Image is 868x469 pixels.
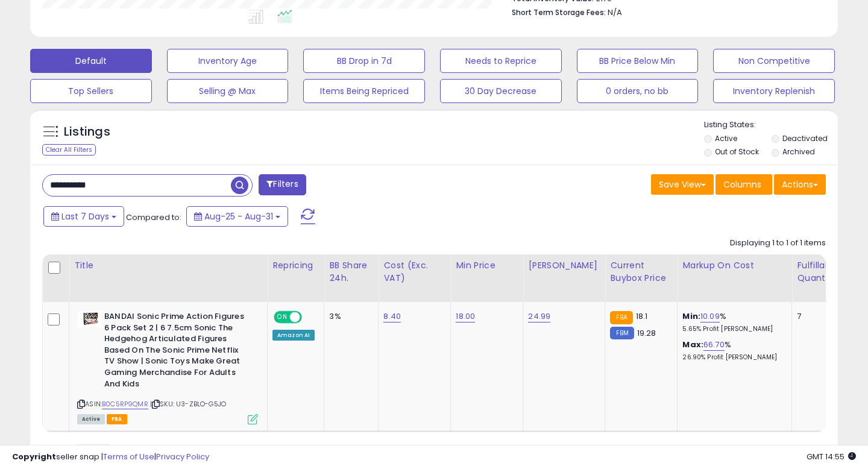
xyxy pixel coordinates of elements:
button: Selling @ Max [167,79,289,103]
div: ASIN: [77,311,258,423]
span: 2025-09-9 14:55 GMT [807,451,856,462]
div: % [682,311,782,333]
a: 66.70 [703,339,725,351]
span: OFF [300,312,319,323]
small: FBA [610,311,632,324]
span: | SKU: U3-ZBLO-G5JO [150,399,226,409]
div: Amazon AI [272,330,315,341]
div: Markup on Cost [682,259,787,272]
span: Aug-25 - Aug-31 [204,210,273,222]
button: Needs to Reprice [440,49,562,73]
a: B0C5RP9QMR [102,399,148,409]
button: Top Sellers [30,79,152,103]
a: 24.99 [528,310,550,323]
p: Listing States: [704,119,838,131]
button: Filters [259,174,306,195]
div: Title [74,259,262,272]
button: Columns [715,174,772,195]
div: Repricing [272,259,319,272]
button: Last 7 Days [43,206,124,227]
span: N/A [608,7,622,18]
h5: Listings [64,124,110,140]
label: Archived [782,146,815,157]
div: Fulfillable Quantity [797,259,838,285]
a: 18.00 [456,310,475,323]
div: Clear All Filters [42,144,96,156]
p: 26.90% Profit [PERSON_NAME] [682,353,782,362]
span: 19.28 [637,327,656,339]
button: Actions [774,174,826,195]
a: 10.09 [700,310,720,323]
div: seller snap | | [12,452,209,463]
small: FBM [610,327,634,339]
span: ON [275,312,290,323]
button: Inventory Replenish [713,79,835,103]
div: 7 [797,311,834,322]
button: Default [30,49,152,73]
a: Terms of Use [103,451,154,462]
button: Aug-25 - Aug-31 [186,206,288,227]
button: Inventory Age [167,49,289,73]
button: BB Price Below Min [577,49,699,73]
div: Cost (Exc. VAT) [383,259,445,285]
span: All listings currently available for purchase on Amazon [77,414,105,424]
button: Non Competitive [713,49,835,73]
b: Short Term Storage Fees: [512,7,606,17]
div: Displaying 1 to 1 of 1 items [730,238,826,249]
strong: Copyright [12,451,56,462]
th: The percentage added to the cost of goods (COGS) that forms the calculator for Min & Max prices. [678,254,792,302]
button: Save View [651,174,714,195]
button: 0 orders, no bb [577,79,699,103]
span: Columns [723,178,761,190]
span: Last 7 Days [61,210,109,222]
button: BB Drop in 7d [303,49,425,73]
b: BANDAI Sonic Prime Action Figures 6 Pack Set 2 | 6 7.5cm Sonic The Hedgehog Articulated Figures B... [104,311,251,392]
b: Max: [682,339,703,350]
button: 30 Day Decrease [440,79,562,103]
div: [PERSON_NAME] [528,259,600,272]
div: 3% [329,311,369,322]
p: 5.65% Profit [PERSON_NAME] [682,325,782,333]
div: BB Share 24h. [329,259,373,285]
label: Out of Stock [715,146,759,157]
label: Active [715,133,737,143]
span: FBA [107,414,127,424]
div: Current Buybox Price [610,259,672,285]
label: Deactivated [782,133,828,143]
button: Items Being Repriced [303,79,425,103]
div: % [682,339,782,362]
a: Privacy Policy [156,451,209,462]
img: 41iTJwq144L._SL40_.jpg [77,311,101,327]
div: Min Price [456,259,518,272]
span: 18.1 [636,310,648,322]
span: Compared to: [126,212,181,223]
b: Min: [682,310,700,322]
a: 8.40 [383,310,401,323]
